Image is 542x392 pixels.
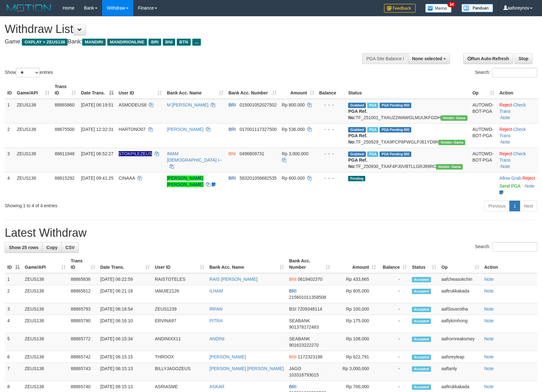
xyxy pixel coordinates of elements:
[346,99,470,124] td: TF_251001_TXAUZ2WAWGLMUIJKFGDH
[348,157,367,169] b: PGA Ref. No:
[81,127,113,132] span: [DATE] 12:32:31
[68,255,98,273] th: Trans ID: activate to sort column ascending
[499,176,521,181] a: Allow Grab
[412,56,442,61] span: None selected
[98,303,152,315] td: [DATE] 06:16:54
[14,99,52,124] td: ZEUS138
[380,103,411,108] span: PGA Pending
[520,201,537,211] a: Next
[107,39,147,46] span: MANDIRIONLINE
[282,176,305,181] span: Rp 600.000
[379,303,409,315] td: -
[492,242,537,252] input: Search:
[152,315,207,333] td: ERVINA97
[348,151,366,157] span: Grabbed
[16,68,40,77] select: Showentries
[298,354,322,359] span: Copy 1172323198 to clipboard
[525,183,535,189] a: Note
[484,288,494,293] a: Note
[289,372,319,377] span: Copy 103316793015 to clipboard
[209,306,222,312] a: IRFAN
[408,53,450,64] button: None selected
[333,303,379,315] td: Rp 100,000
[167,127,203,132] a: [PERSON_NAME]
[412,355,431,360] span: Accepted
[22,285,68,303] td: ZEUS138
[289,366,301,371] span: JAGO
[46,245,57,250] span: Copy
[439,315,482,333] td: aaflykimhong
[177,39,191,46] span: BTN
[484,201,510,211] a: Previous
[68,303,98,315] td: 88865793
[9,245,38,250] span: Show 25 rows
[209,318,222,323] a: PITRA
[5,3,53,13] img: MOTION_logo.png
[384,4,416,13] img: Feedback.jpg
[240,127,277,132] span: Copy 017001117327500 to clipboard
[362,53,408,64] div: PGA Site Balance /
[289,288,296,293] span: BRI
[439,351,482,363] td: aafsreyleap
[240,102,277,107] span: Copy 015001052027502 to clipboard
[475,68,537,77] label: Search:
[82,39,106,46] span: MANDIRI
[380,127,411,132] span: PGA Pending
[484,306,494,312] a: Note
[499,151,526,163] a: Check Trans
[522,176,535,181] a: Reject
[81,151,113,156] span: [DATE] 06:52:27
[98,363,152,381] td: [DATE] 06:15:13
[509,201,520,211] a: 1
[5,242,43,253] a: Show 25 rows
[289,384,296,389] span: BRI
[14,172,52,198] td: ZEUS138
[499,183,520,189] a: Send PGA
[319,175,343,181] div: - - -
[5,315,22,333] td: 4
[22,351,68,363] td: ZEUS138
[68,351,98,363] td: 88865742
[447,2,456,7] span: 34
[287,255,333,273] th: Bank Acc. Number: activate to sort column ascending
[409,255,439,273] th: Status: activate to sort column ascending
[119,102,147,107] span: ASMODEUS8
[119,176,135,181] span: CINAAA
[22,255,68,273] th: Game/API: activate to sort column ascending
[492,68,537,77] input: Search:
[333,255,379,273] th: Amount: activate to sort column ascending
[333,285,379,303] td: Rp 605,000
[61,242,79,253] a: CSV
[152,285,207,303] td: IAMJIE2126
[439,273,482,285] td: aafcheasokchin
[439,363,482,381] td: aaftanly
[461,4,493,12] img: panduan.png
[68,333,98,351] td: 88865772
[367,103,378,108] span: Marked by aaftrukkakada
[484,318,494,323] a: Note
[14,81,52,99] th: Game/API: activate to sort column ascending
[98,333,152,351] td: [DATE] 06:15:34
[463,53,513,64] a: Run Auto-Refresh
[499,102,526,114] a: Check Trans
[484,336,494,341] a: Note
[152,363,207,381] td: BILLYJAGOZEUS
[367,127,378,132] span: Marked by aaftrukkakada
[282,151,308,156] span: Rp 3.000.000
[380,151,411,157] span: PGA Pending
[226,81,279,99] th: Bank Acc. Number: activate to sort column ascending
[209,336,224,341] a: ANDINI
[348,109,367,120] b: PGA Ref. No:
[379,363,409,381] td: -
[412,277,431,282] span: Accepted
[98,255,152,273] th: Date Trans.: activate to sort column ascending
[5,363,22,381] td: 7
[412,384,431,390] span: Accepted
[167,102,208,107] a: M [PERSON_NAME]
[209,366,284,371] a: [PERSON_NAME] [PERSON_NAME]
[98,315,152,333] td: [DATE] 06:16:10
[514,53,532,64] a: Stop
[5,39,355,45] h4: Game: Bank:
[501,164,510,169] a: Note
[5,68,53,77] label: Show entries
